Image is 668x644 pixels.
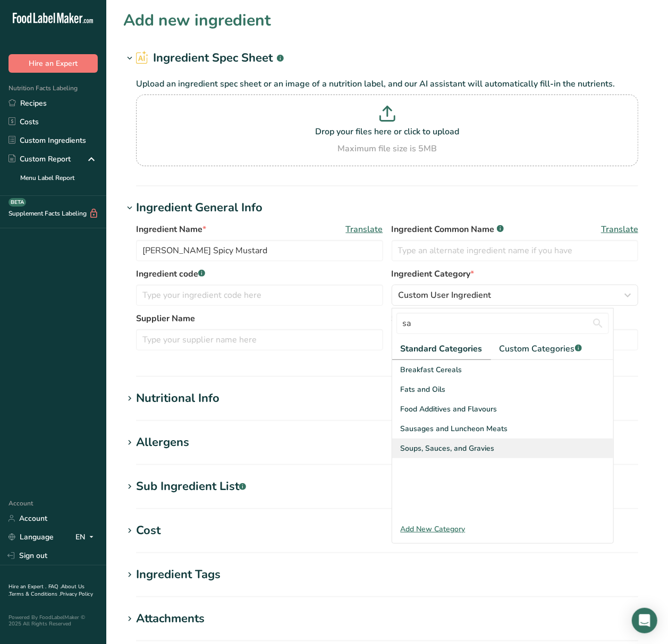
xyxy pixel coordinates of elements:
a: Hire an Expert . [9,583,46,590]
div: BETA [9,198,26,207]
div: Nutritional Info [136,390,219,407]
input: Type your ingredient name here [136,240,383,261]
span: Food Additives and Flavours [401,403,497,415]
input: Type your ingredient code here [136,285,383,306]
div: Maximum file size is 5MB [139,142,636,155]
div: Open Intercom Messenger [632,608,657,633]
div: Add New Category [392,523,613,535]
span: Fats and Oils [401,384,446,395]
div: Attachments [136,610,205,628]
label: Supplier Name [136,312,383,325]
label: Ingredient code [136,268,383,280]
div: Ingredient Tags [136,566,221,583]
button: Hire an Expert [9,54,98,73]
input: Search for category [396,313,609,334]
a: Terms & Conditions . [9,590,60,598]
input: Type your supplier name here [136,329,383,350]
a: FAQ . [48,583,61,590]
h1: Add new ingredient [123,8,271,32]
div: EN [75,531,98,544]
label: Ingredient Category [392,268,639,280]
span: Translate [601,223,638,236]
div: Ingredient General Info [136,199,263,217]
div: Allergens [136,434,189,451]
a: Privacy Policy [60,590,93,598]
a: About Us . [9,583,84,598]
button: Custom User Ingredient [392,285,639,306]
span: Custom Categories [500,342,582,355]
span: Ingredient Name [136,223,206,236]
span: Custom User Ingredient [399,289,492,302]
span: Ingredient Common Name [392,223,504,236]
span: Soups, Sauces, and Gravies [401,443,495,454]
div: Powered By FoodLabelMaker © 2025 All Rights Reserved [9,614,98,627]
p: Upload an ingredient spec sheet or an image of a nutrition label, and our AI assistant will autom... [136,78,638,90]
span: Translate [346,223,383,236]
a: Language [9,528,54,546]
div: Sub Ingredient List [136,478,246,495]
span: Sausages and Luncheon Meats [401,423,508,434]
input: Type an alternate ingredient name if you have [392,240,639,261]
span: Breakfast Cereals [401,364,462,375]
span: Standard Categories [401,342,483,355]
p: Drop your files here or click to upload [139,125,636,138]
div: Custom Report [9,153,71,165]
h2: Ingredient Spec Sheet [136,49,284,67]
div: Cost [136,522,160,539]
